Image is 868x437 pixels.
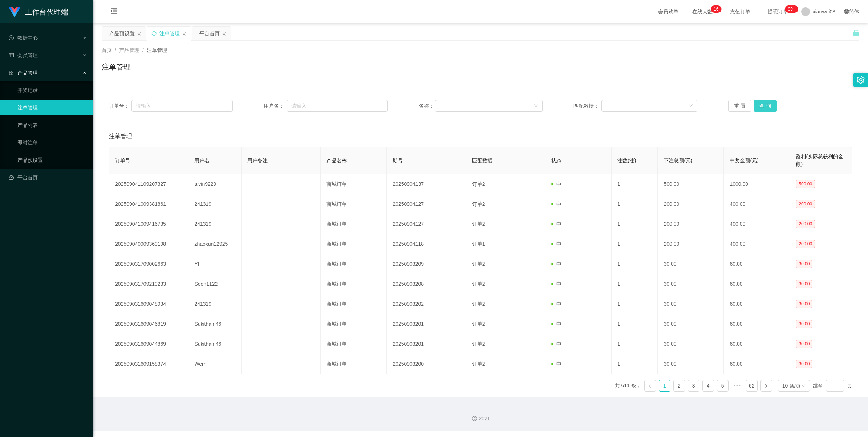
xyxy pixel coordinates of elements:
i: 图标: close [182,32,186,36]
span: 订单2 [472,261,485,267]
td: 商城订单 [321,174,387,194]
span: 30.00 [796,300,812,308]
td: 202509040909369198 [109,234,188,254]
span: 30.00 [796,320,812,328]
td: 商城订单 [321,274,387,294]
td: alvin9229 [188,174,242,194]
a: 62 [746,380,757,391]
i: 图标: copyright [472,416,477,421]
td: 202509031609158374 [109,354,188,374]
li: 1 [659,380,670,392]
span: 订单1 [472,241,485,247]
span: 匹配数据 [472,157,492,163]
td: 30.00 [658,254,724,274]
i: 图标: global [844,9,849,14]
div: 产品预设置 [109,27,135,40]
a: 产品列表 [17,118,87,132]
td: 30.00 [658,334,724,354]
span: 数据中心 [9,35,38,41]
span: 订单号 [115,157,130,163]
div: 平台首页 [199,27,220,40]
div: 2021 [99,415,862,422]
span: 用户名： [264,102,287,110]
li: 2 [673,380,685,392]
span: 首页 [102,47,112,53]
div: 跳至 页 [813,380,852,392]
span: 充值订单 [726,9,754,14]
td: 1 [612,354,658,374]
td: 241319 [188,214,242,234]
i: 图标: close [137,32,141,36]
li: 上一页 [644,380,656,392]
td: 20250904127 [387,214,466,234]
a: 注单管理 [17,100,87,115]
td: 400.00 [724,194,790,214]
td: 30.00 [658,274,724,294]
td: Yl [188,254,242,274]
i: 图标: down [801,384,806,389]
td: 20250903209 [387,254,466,274]
i: 图标: left [648,384,652,388]
a: 工作台代理端 [9,9,68,15]
span: 中奖金额(元) [730,157,758,163]
td: 1 [612,214,658,234]
i: 图标: close [222,32,226,36]
span: 30.00 [796,360,812,368]
i: 图标: check-circle-o [9,35,14,40]
td: 60.00 [724,274,790,294]
h1: 注单管理 [102,61,131,72]
span: 订单2 [472,361,485,367]
td: 400.00 [724,234,790,254]
span: 中 [551,201,561,207]
td: 20250903201 [387,334,466,354]
td: 商城订单 [321,334,387,354]
span: 200.00 [796,240,815,248]
span: 注单管理 [109,132,132,141]
span: 名称： [419,102,435,110]
td: 202509041009381861 [109,194,188,214]
td: 202509031709219233 [109,274,188,294]
span: 中 [551,321,561,327]
td: 1000.00 [724,174,790,194]
span: 用户名 [194,157,210,163]
span: 提现订单 [764,9,792,14]
li: 向后 5 页 [731,380,743,392]
td: 20250904127 [387,194,466,214]
a: 4 [703,380,714,391]
img: logo.9652507e.png [9,7,20,17]
span: 中 [551,341,561,347]
span: 会员管理 [9,52,38,58]
span: 订单2 [472,301,485,307]
td: 60.00 [724,254,790,274]
td: 60.00 [724,294,790,314]
td: 20250903201 [387,314,466,334]
span: 状态 [551,157,561,163]
i: 图标: unlock [853,29,859,36]
span: 30.00 [796,280,812,288]
span: / [142,47,144,53]
td: 1 [612,234,658,254]
sup: 1068 [785,5,798,13]
span: 订单2 [472,281,485,287]
td: 20250903200 [387,354,466,374]
td: 400.00 [724,214,790,234]
span: 中 [551,361,561,367]
td: 商城订单 [321,234,387,254]
i: 图标: right [764,384,768,388]
td: 1 [612,194,658,214]
td: 1 [612,334,658,354]
span: 订单号： [109,102,131,110]
i: 图标: down [689,104,693,109]
span: 订单2 [472,201,485,207]
i: 图标: setting [857,76,865,84]
td: 60.00 [724,354,790,374]
a: 即时注单 [17,135,87,150]
span: 200.00 [796,200,815,208]
td: 商城订单 [321,214,387,234]
span: 500.00 [796,180,815,188]
td: 30.00 [658,314,724,334]
td: 202509031609044869 [109,334,188,354]
span: 匹配数据： [573,102,601,110]
span: 订单2 [472,321,485,327]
